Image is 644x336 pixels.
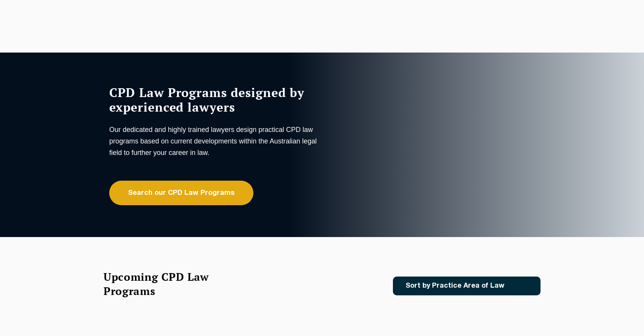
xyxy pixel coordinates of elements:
h2: Upcoming CPD Law Programs [103,270,228,298]
img: Icon [517,283,526,289]
p: Our dedicated and highly trained lawyers design practical CPD law programs based on current devel... [109,124,320,158]
a: Sort by Practice Area of Law [393,277,540,295]
a: Search our CPD Law Programs [109,181,253,205]
h1: CPD Law Programs designed by experienced lawyers [109,85,320,114]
